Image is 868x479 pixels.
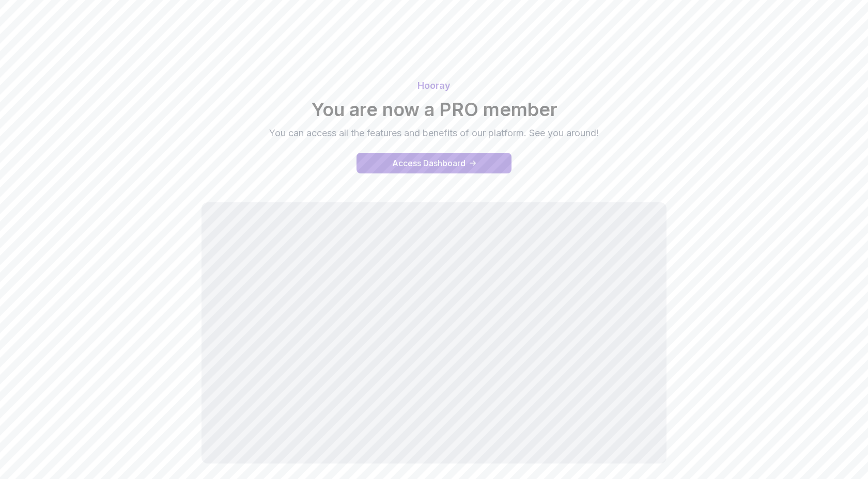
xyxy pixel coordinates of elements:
button: Access Dashboard [357,153,512,173]
p: You can access all the features and benefits of our platform. See you around! [260,126,608,140]
div: Access Dashboard [392,157,466,169]
iframe: welcome [202,202,667,464]
h2: You are now a PRO member [72,99,796,120]
a: access-dashboard [357,153,512,173]
p: Hooray [72,78,796,93]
